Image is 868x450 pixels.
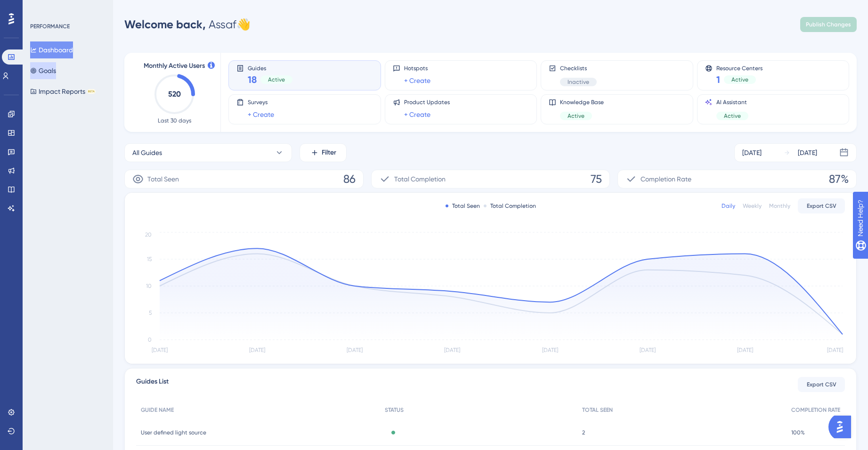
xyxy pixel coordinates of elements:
span: 2 [582,429,585,436]
tspan: [DATE] [737,347,753,353]
button: Goals [30,62,56,79]
span: Completion Rate [641,173,691,185]
div: Total Completion [484,202,536,210]
div: Assaf 👋 [124,17,251,32]
span: Active [268,76,285,83]
span: Last 30 days [158,117,191,124]
tspan: [DATE] [542,347,558,353]
span: Need Help? [22,2,59,14]
span: Product Updates [404,98,450,106]
tspan: [DATE] [152,347,168,353]
button: Impact ReportsBETA [30,83,96,100]
span: Inactive [568,78,589,86]
tspan: 15 [147,256,152,262]
span: Total Completion [394,173,446,185]
div: Monthly [769,202,790,210]
span: Resource Centers [716,65,763,71]
span: 86 [343,172,356,187]
span: Export CSV [807,381,836,388]
tspan: [DATE] [640,347,656,353]
button: Publish Changes [800,17,857,32]
tspan: 5 [149,310,152,316]
span: User defined light source [141,429,206,436]
span: Active [724,112,741,120]
iframe: UserGuiding AI Assistant Launcher [828,413,857,441]
div: [DATE] [742,147,762,158]
span: 18 [248,73,257,86]
tspan: 0 [148,336,152,343]
span: Guides [248,65,292,71]
span: Publish Changes [806,21,851,28]
span: AI Assistant [716,98,748,106]
span: Active [568,112,584,120]
a: + Create [404,75,430,86]
button: Export CSV [798,377,845,392]
tspan: 20 [145,231,152,238]
a: + Create [404,109,430,120]
span: Active [731,76,748,83]
span: TOTAL SEEN [582,406,613,414]
span: Guides List [136,376,169,393]
tspan: [DATE] [827,347,843,353]
span: Welcome back, [124,17,206,31]
span: 75 [591,172,602,187]
span: Export CSV [807,202,836,210]
span: Hotspots [404,65,430,72]
span: All Guides [132,147,162,158]
div: Weekly [743,202,762,210]
div: PERFORMANCE [30,23,70,30]
button: Filter [300,143,347,162]
span: 1 [716,73,720,86]
span: GUIDE NAME [141,406,174,414]
span: Surveys [248,98,274,106]
tspan: [DATE] [347,347,363,353]
span: 87% [829,172,849,187]
span: STATUS [385,406,404,414]
button: Dashboard [30,41,73,58]
tspan: [DATE] [249,347,265,353]
tspan: 10 [146,283,152,289]
button: All Guides [124,143,292,162]
a: + Create [248,109,274,120]
button: Export CSV [798,198,845,213]
div: Daily [722,202,735,210]
span: Knowledge Base [560,98,604,106]
span: Total Seen [147,173,179,185]
div: BETA [87,89,96,94]
span: COMPLETION RATE [791,406,840,414]
span: Monthly Active Users [144,60,205,72]
span: Checklists [560,65,597,72]
tspan: [DATE] [444,347,460,353]
span: 100% [791,429,805,436]
text: 520 [168,90,181,98]
div: Total Seen [446,202,480,210]
span: Filter [322,147,336,158]
div: [DATE] [798,147,817,158]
